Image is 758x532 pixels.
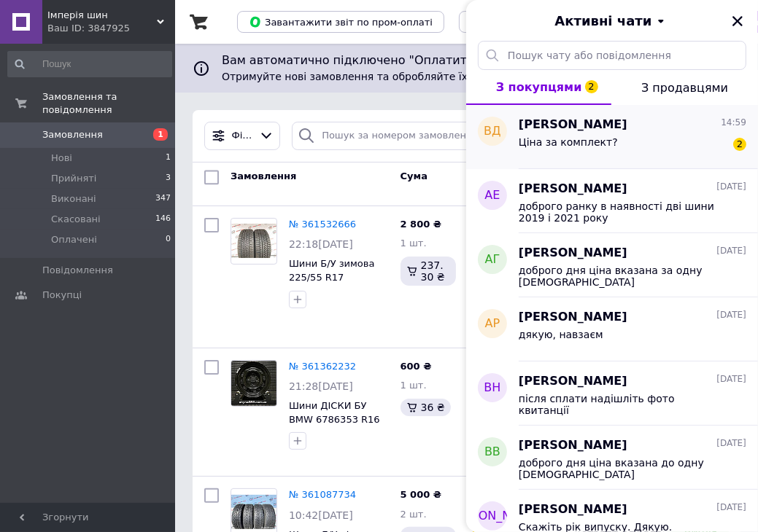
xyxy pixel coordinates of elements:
span: АГ [485,251,500,268]
button: З покупцями2 [466,70,611,105]
span: Активні чати [554,12,651,31]
button: вв[PERSON_NAME][DATE]доброго дня ціна вказана до одну [DEMOGRAPHIC_DATA] [466,426,758,490]
span: 1 [153,128,168,141]
button: ВД[PERSON_NAME]14:59Ціна за комплект?2 [466,105,758,169]
span: вв [484,444,500,461]
button: Активні чати [507,12,717,31]
a: № 361532666 [289,219,356,230]
span: Покупці [42,289,82,302]
span: Скасовані [51,213,101,226]
span: [PERSON_NAME] [519,373,627,390]
span: [DATE] [716,501,746,514]
a: Фото товару [231,360,277,407]
span: Прийняті [51,172,96,185]
a: № 361087734 [289,489,356,500]
div: [PHONE_NUMBER] [465,234,536,253]
span: Замовлення та повідомлення [42,90,175,117]
span: [DATE] [716,373,746,386]
input: Пошук [7,51,172,77]
div: [PHONE_NUMBER] [465,376,536,395]
span: [PERSON_NAME] [444,508,541,525]
button: Управління статусами [459,11,594,33]
div: 237.30 ₴ [401,257,456,286]
span: Повідомлення [42,264,113,277]
span: 1 шт. [401,380,427,391]
span: [DATE] [716,181,746,193]
span: доброго дня ціна вказана за одну [DEMOGRAPHIC_DATA] [519,265,726,288]
span: 347 [155,192,171,206]
span: 22:18[DATE] [289,238,353,250]
span: ВД [484,123,500,140]
span: Ціна за комплект? [519,136,618,148]
span: Оплачені [51,233,97,246]
a: Шини Б/У зимова 225/55 R17 CONTINENTAL WINTERCONTACT TS850P RUN FLAT 6mm [289,258,375,337]
span: Фільтри [232,129,253,143]
span: [PERSON_NAME] [519,437,627,454]
span: Імперія шин [47,9,157,22]
span: З продавцями [641,81,728,95]
span: Виконані [51,192,96,206]
span: Замовлення [231,171,296,182]
span: дякую, навзаєм [519,329,603,340]
span: 1 шт. [401,238,427,249]
span: [PERSON_NAME] [519,501,627,518]
span: 0 [166,233,171,246]
span: 3 [166,172,171,185]
button: ВН[PERSON_NAME][DATE]після сплати надішліть фото квитанції [466,361,758,426]
span: 1 [166,152,171,165]
a: Фото товару [231,218,277,265]
span: після сплати надішліть фото квитанції [519,393,726,416]
span: 146 [155,213,171,226]
span: доброго ранку в наявності дві шини 2019 і 2021 року [519,200,726,224]
span: [PERSON_NAME] [519,117,627,133]
span: [PERSON_NAME] [519,245,627,262]
img: Фото товару [231,495,276,529]
span: [PERSON_NAME] [519,181,627,197]
span: Отримуйте нові замовлення та обробляйте їх так само, як і з Пром-оплатою. [222,71,706,82]
img: Фото товару [231,361,276,406]
a: № 361362232 [289,361,356,372]
span: 5 000 ₴ [401,489,441,500]
span: АЕ [484,187,500,204]
input: Пошук за номером замовлення, ПІБ покупця, номером телефону, Email, номером накладної [292,122,519,150]
span: доброго дня ціна вказана до одну [DEMOGRAPHIC_DATA] [519,457,726,480]
span: 2 шт. [401,509,427,520]
button: АР[PERSON_NAME][DATE]дякую, навзаєм [466,297,758,361]
span: 14:59 [721,117,746,129]
span: 2 [585,80,598,93]
button: АГ[PERSON_NAME][DATE]доброго дня ціна вказана за одну [DEMOGRAPHIC_DATA] [466,233,758,297]
a: Шини ДІСКИ БУ BMW 6786353 R16 7J PCD 5X120 ET31 DIA72.6 BK [289,400,381,452]
span: 10:42[DATE] [289,509,353,521]
span: Завантажити звіт по пром-оплаті [249,15,433,28]
button: АЕ[PERSON_NAME][DATE]доброго ранку в наявності дві шини 2019 і 2021 року [466,169,758,233]
span: ВН [484,380,500,396]
span: 2 800 ₴ [401,219,441,230]
span: [DATE] [716,437,746,450]
span: 600 ₴ [401,361,432,372]
span: [DATE] [716,245,746,257]
button: З продавцями [611,70,758,105]
button: Закрити [729,12,746,30]
span: [DATE] [716,309,746,321]
span: З покупцями [496,80,582,94]
button: Завантажити звіт по пром-оплаті [237,11,444,33]
span: [PERSON_NAME] [519,309,627,326]
div: 36 ₴ [401,399,451,416]
span: 21:28[DATE] [289,380,353,392]
span: Нові [51,152,72,165]
input: Пошук чату або повідомлення [478,41,746,70]
span: 2 [733,138,746,151]
img: Фото товару [231,224,276,258]
div: [PHONE_NUMBER] [465,505,536,524]
span: Cума [401,171,428,182]
span: Вам автоматично підключено "Оплатити частинами від Rozetka" на 2 платежі. [222,52,711,69]
span: Замовлення [42,128,103,141]
span: АР [485,316,500,332]
div: Ваш ID: 3847925 [47,22,175,35]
